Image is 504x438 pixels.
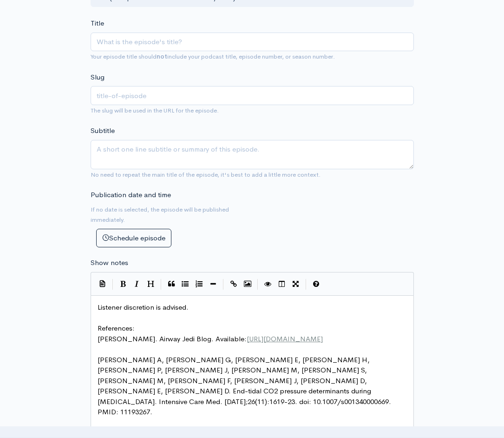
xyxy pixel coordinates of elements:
span: Listener discretion is advised. [98,303,189,312]
button: Generic List [178,277,192,291]
span: [PERSON_NAME]. Airway Jedi Blog. Available: [98,334,323,343]
small: The slug will be used in the URL for the episode. [91,106,219,114]
small: Your episode title should include your podcast title, episode number, or season number. [91,53,335,60]
label: Slug [91,72,105,83]
label: Publication date and time [91,190,171,200]
span: [URL][DOMAIN_NAME] [247,334,323,343]
button: Markdown Guide [309,277,323,291]
label: Show notes [91,258,128,268]
button: Insert Show Notes Template [96,277,110,291]
button: Create Link [227,277,241,291]
small: No need to repeat the main title of the episode, it's best to add a little more context. [91,171,321,179]
button: Italic [130,277,144,291]
button: Toggle Fullscreen [289,277,303,291]
strong: not [157,53,167,60]
input: What is the episode's title? [91,33,414,52]
button: Schedule episode [96,229,171,248]
label: Subtitle [91,126,115,136]
i: | [306,279,307,290]
label: Title [91,18,104,29]
span: [PERSON_NAME] A, [PERSON_NAME] G, [PERSON_NAME] E, [PERSON_NAME] H, [PERSON_NAME] P, [PERSON_NAME... [98,355,393,417]
i: | [112,279,113,290]
small: If no date is selected, the episode will be published immediately. [91,206,229,224]
button: Heading [144,277,158,291]
button: Insert Horizontal Line [206,277,220,291]
i: | [223,279,224,290]
i: | [161,279,162,290]
input: title-of-episode [91,86,414,105]
span: References: [98,324,135,332]
button: Toggle Preview [261,277,275,291]
button: Toggle Side by Side [275,277,289,291]
button: Quote [164,277,178,291]
button: Numbered List [192,277,206,291]
button: Bold [116,277,130,291]
button: Insert Image [241,277,255,291]
i: | [257,279,258,290]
